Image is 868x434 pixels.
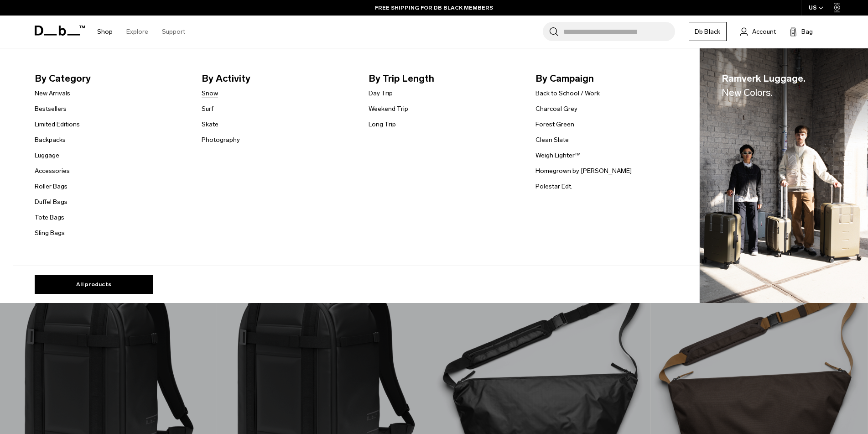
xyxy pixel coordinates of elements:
[35,182,68,191] a: Roller Bags
[722,87,773,98] span: New Colors.
[535,71,688,86] span: By Campaign
[535,151,581,160] a: Weigh Lighter™
[202,120,218,129] a: Skate
[35,197,68,207] a: Duffel Bags
[535,104,577,114] a: Charcoal Grey
[752,27,776,37] span: Account
[369,104,408,114] a: Weekend Trip
[722,71,806,100] span: Ramverk Luggage.
[535,120,574,129] a: Forest Green
[202,71,354,86] span: By Activity
[202,89,218,98] a: Snow
[535,89,600,98] a: Back to School / Work
[740,26,776,37] a: Account
[35,228,65,238] a: Sling Bags
[700,48,868,303] a: Ramverk Luggage.New Colors. Db
[35,151,59,160] a: Luggage
[369,89,393,98] a: Day Trip
[202,104,213,114] a: Surf
[535,166,632,176] a: Homegrown by [PERSON_NAME]
[689,22,727,41] a: Db Black
[35,89,70,98] a: New Arrivals
[35,71,187,86] span: By Category
[97,16,113,48] a: Shop
[35,213,64,222] a: Tote Bags
[375,4,493,12] a: FREE SHIPPING FOR DB BLACK MEMBERS
[35,104,67,114] a: Bestsellers
[369,71,521,86] span: By Trip Length
[35,166,70,176] a: Accessories
[801,27,813,37] span: Bag
[35,275,153,294] a: All products
[90,16,192,48] nav: Main Navigation
[202,135,240,145] a: Photography
[35,135,66,145] a: Backpacks
[535,182,572,191] a: Polestar Edt.
[369,120,396,129] a: Long Trip
[35,120,80,129] a: Limited Editions
[700,48,868,303] img: Db
[126,16,148,48] a: Explore
[162,16,185,48] a: Support
[535,135,569,145] a: Clean Slate
[790,26,813,37] button: Bag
